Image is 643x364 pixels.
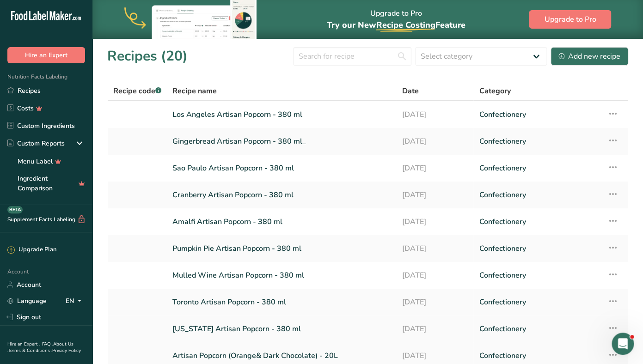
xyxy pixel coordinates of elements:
a: Confectionery [479,292,596,312]
a: Confectionery [479,185,596,205]
span: Category [479,85,510,97]
button: Add new recipe [551,47,628,66]
a: Confectionery [479,132,596,151]
span: Date [402,85,419,97]
a: [US_STATE] Artisan Popcorn - 380 ml [172,319,391,339]
a: [DATE] [402,132,468,151]
a: Confectionery [479,212,596,231]
a: Los Angeles Artisan Popcorn - 380 ml [172,105,391,124]
a: About Us . [7,341,73,354]
div: Custom Reports [7,139,65,148]
a: Confectionery [479,158,596,178]
div: Add new recipe [558,51,620,62]
a: [DATE] [402,212,468,231]
a: [DATE] [402,158,468,178]
a: Mulled Wine Artisan Popcorn - 380 ml [172,266,391,285]
span: Recipe name [172,85,217,97]
span: Upgrade to Pro [544,14,596,25]
a: [DATE] [402,292,468,312]
a: Confectionery [479,319,596,339]
a: Toronto Artisan Popcorn - 380 ml [172,292,391,312]
a: Amalfi Artisan Popcorn - 380 ml [172,212,391,231]
a: Language [7,293,47,309]
a: Confectionery [479,266,596,285]
a: Sao Paulo Artisan Popcorn - 380 ml [172,158,391,178]
span: Recipe Costing [376,19,435,30]
a: Pumpkin Pie Artisan Popcorn - 380 ml [172,239,391,258]
a: Privacy Policy [52,347,81,354]
div: Upgrade to Pro [326,0,465,39]
a: Gingerbread Artisan Popcorn - 380 ml_ [172,132,391,151]
div: EN [66,295,85,306]
button: Upgrade to Pro [529,10,611,29]
iframe: Intercom live chat [612,333,634,355]
a: Confectionery [479,239,596,258]
a: Confectionery [479,105,596,124]
button: Hire an Expert [7,47,85,63]
input: Search for recipe [293,47,411,66]
a: Cranberry Artisan Popcorn - 380 ml [172,185,391,205]
a: FAQ . [42,341,53,347]
h1: Recipes (20) [107,46,188,67]
span: Try our New Feature [326,19,465,30]
a: [DATE] [402,185,468,205]
a: [DATE] [402,105,468,124]
div: Upgrade Plan [7,245,56,255]
a: Terms & Conditions . [8,347,52,354]
a: [DATE] [402,319,468,339]
a: Hire an Expert . [7,341,40,347]
div: BETA [7,206,23,213]
span: Recipe code [113,86,161,96]
a: [DATE] [402,266,468,285]
a: [DATE] [402,239,468,258]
